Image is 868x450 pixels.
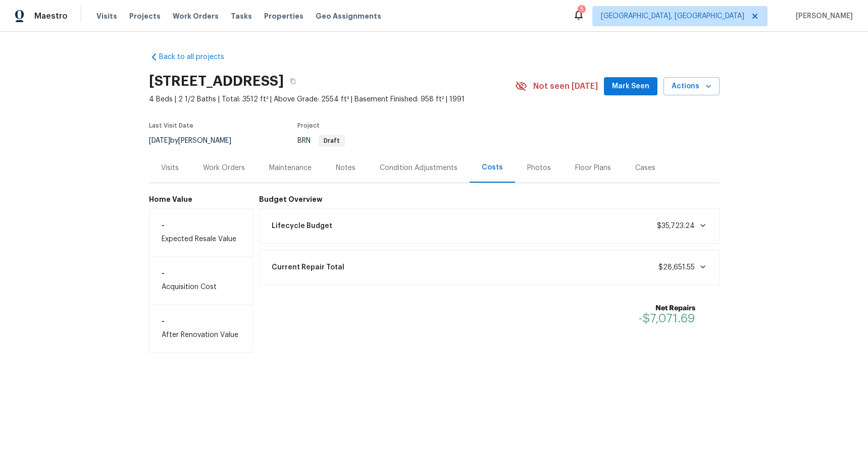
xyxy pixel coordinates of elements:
[297,137,345,144] span: BRN
[272,262,344,272] span: Current Repair Total
[269,163,312,173] div: Maintenance
[639,303,695,313] b: Net Repairs
[601,11,744,21] span: [GEOGRAPHIC_DATA], [GEOGRAPHIC_DATA]
[149,304,253,353] div: After Renovation Value
[316,11,381,21] span: Geo Assignments
[161,163,179,173] div: Visits
[663,77,720,96] button: Actions
[259,195,720,203] h6: Budget Overview
[203,163,245,173] div: Work Orders
[162,317,241,325] h6: -
[272,221,332,231] span: Lifecycle Budget
[149,94,515,104] span: 4 Beds | 2 1/2 Baths | Total: 3512 ft² | Above Grade: 2554 ft² | Basement Finished: 958 ft² | 1991
[672,80,711,93] span: Actions
[482,162,503,173] div: Costs
[129,11,161,21] span: Projects
[527,163,551,173] div: Photos
[792,11,853,21] span: [PERSON_NAME]
[264,11,303,21] span: Properties
[149,52,246,62] a: Back to all projects
[231,13,252,20] span: Tasks
[604,77,657,96] button: Mark Seen
[149,137,170,144] span: [DATE]
[533,81,598,91] span: Not seen [DATE]
[380,163,457,173] div: Condition Adjustments
[658,264,695,271] span: $28,651.55
[297,123,320,129] span: Project
[580,4,584,14] div: 5
[149,195,253,203] h6: Home Value
[149,135,243,147] div: by [PERSON_NAME]
[320,138,344,144] span: Draft
[149,76,284,86] h2: [STREET_ADDRESS]
[34,11,68,21] span: Maestro
[96,11,117,21] span: Visits
[639,312,695,324] span: -$7,071.69
[336,163,355,173] div: Notes
[162,269,241,277] h6: -
[149,257,253,304] div: Acquisition Cost
[612,80,649,93] span: Mark Seen
[635,163,655,173] div: Cases
[149,208,253,257] div: Expected Resale Value
[173,11,219,21] span: Work Orders
[162,221,241,229] h6: -
[657,222,695,230] span: $35,723.24
[575,163,611,173] div: Floor Plans
[149,123,193,129] span: Last Visit Date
